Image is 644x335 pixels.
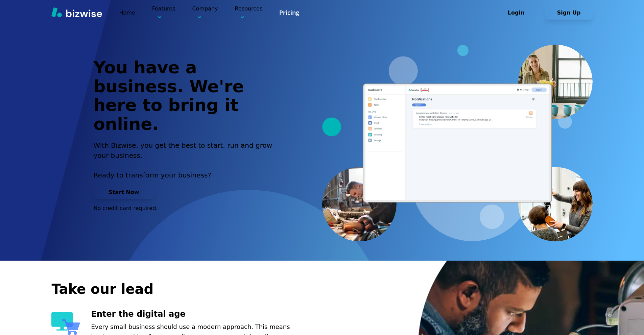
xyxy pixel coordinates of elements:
[93,205,280,212] p: No credit card required.
[192,5,218,21] p: Company
[91,309,305,320] h3: Enter the digital age
[51,7,102,17] img: Bizwise Logo
[545,6,593,20] button: Sign Up
[51,312,80,335] img: Enter the digital age Icon
[279,8,299,17] a: Pricing
[493,6,540,20] button: Login
[93,189,154,195] a: Start Now
[119,9,135,16] a: Home
[235,5,263,21] p: Resources
[545,9,593,16] a: Sign Up
[51,280,558,298] h2: Take our lead
[152,5,175,21] p: Features
[93,140,280,161] h2: With Bizwise, you get the best to start, run and grow your business.
[93,186,154,199] button: Start Now
[93,58,280,134] h1: You have a business. We're here to bring it online.
[93,170,280,180] p: Ready to transform your business?
[493,9,545,16] a: Login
